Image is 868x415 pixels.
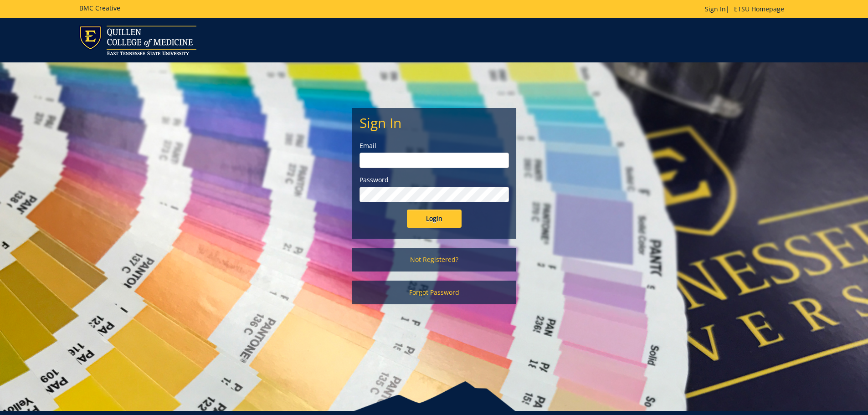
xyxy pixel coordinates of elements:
h2: Sign In [360,115,509,130]
a: Sign In [705,5,726,13]
label: Email [360,141,509,150]
a: Not Registered? [352,248,516,272]
a: Forgot Password [352,281,516,304]
p: | [705,5,789,14]
label: Password [360,175,509,184]
input: Login [407,210,462,228]
h5: BMC Creative [79,5,120,11]
a: ETSU Homepage [729,5,789,13]
img: ETSU logo [79,26,196,55]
